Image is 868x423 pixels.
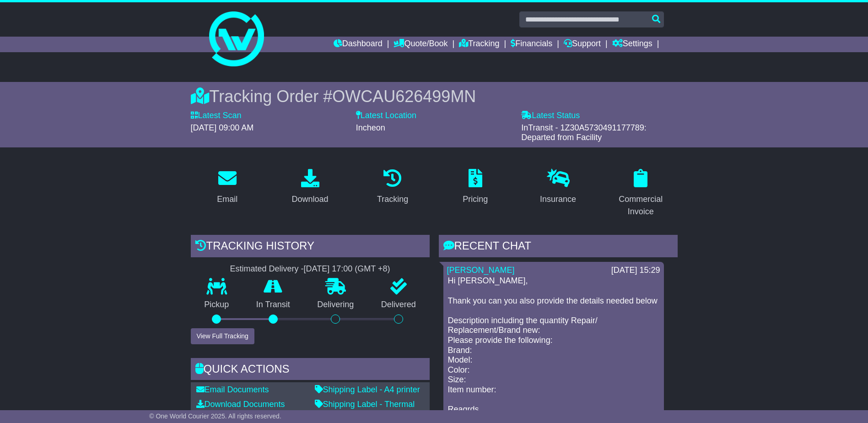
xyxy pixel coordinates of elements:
a: Tracking [371,166,414,209]
a: Support [564,37,601,52]
span: [DATE] 09:00 AM [191,123,254,132]
a: Pricing [457,166,494,209]
a: Quote/Book [394,37,447,52]
div: Tracking history [191,235,430,260]
div: [DATE] 15:29 [611,266,660,276]
a: Commercial Invoice [604,166,678,221]
a: Shipping Label - Thermal printer [315,400,415,419]
div: Download [291,193,328,206]
a: Insurance [534,166,582,209]
label: Latest Scan [191,111,242,121]
div: Commercial Invoice [610,193,672,218]
a: Email [211,166,243,209]
a: Settings [612,37,652,52]
div: Tracking Order # [191,87,678,106]
div: RECENT CHAT [439,235,678,260]
p: Pickup [191,300,243,310]
a: Email Documents [196,385,269,394]
a: Download Documents [196,400,285,409]
button: View Full Tracking [191,328,254,344]
div: Quick Actions [191,358,430,383]
a: Financials [511,37,552,52]
label: Latest Location [356,111,416,121]
a: Dashboard [334,37,383,52]
label: Latest Status [521,111,580,121]
div: Tracking [377,193,408,206]
div: Insurance [540,193,576,206]
div: Pricing [463,193,488,206]
span: InTransit - 1Z30A5730491177789: Departed from Facility [521,123,647,142]
p: Delivered [367,300,430,310]
span: © One World Courier 2025. All rights reserved. [149,412,281,420]
p: In Transit [243,300,304,310]
a: [PERSON_NAME] [447,266,515,275]
div: Estimated Delivery - [191,264,430,274]
div: [DATE] 17:00 (GMT +8) [304,264,390,274]
p: Delivering [304,300,368,310]
span: OWCAU626499MN [332,87,476,106]
div: Email [217,193,237,206]
a: Download [286,166,334,209]
a: Shipping Label - A4 printer [315,385,420,394]
span: Incheon [356,123,385,132]
a: Tracking [459,37,499,52]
